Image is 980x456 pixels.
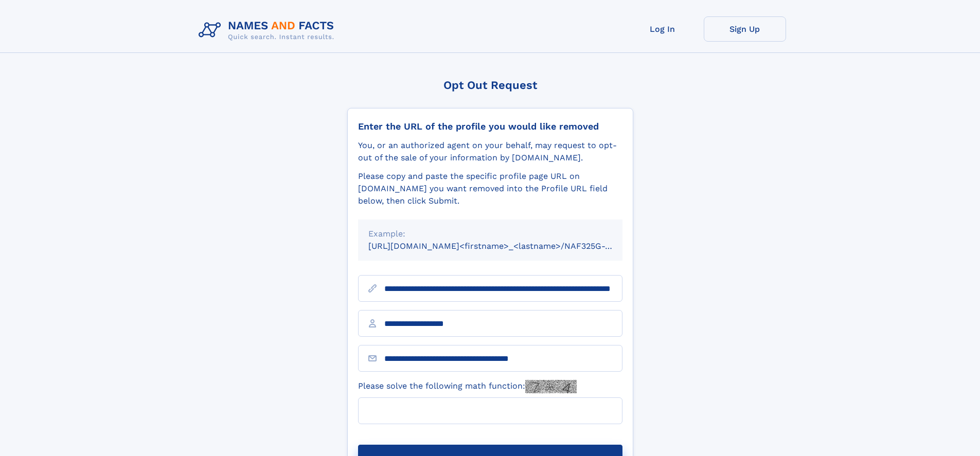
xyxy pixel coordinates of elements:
div: You, or an authorized agent on your behalf, may request to opt-out of the sale of your informatio... [358,139,622,164]
div: Enter the URL of the profile you would like removed [358,121,622,132]
img: Logo Names and Facts [194,16,343,44]
a: Log In [621,16,704,42]
div: Please copy and paste the specific profile page URL on [DOMAIN_NAME] you want removed into the Pr... [358,170,622,207]
a: Sign Up [704,16,786,42]
small: [URL][DOMAIN_NAME]<firstname>_<lastname>/NAF325G-xxxxxxxx [368,241,642,251]
div: Opt Out Request [347,79,633,92]
label: Please solve the following math function: [358,380,577,393]
div: Example: [368,228,612,240]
